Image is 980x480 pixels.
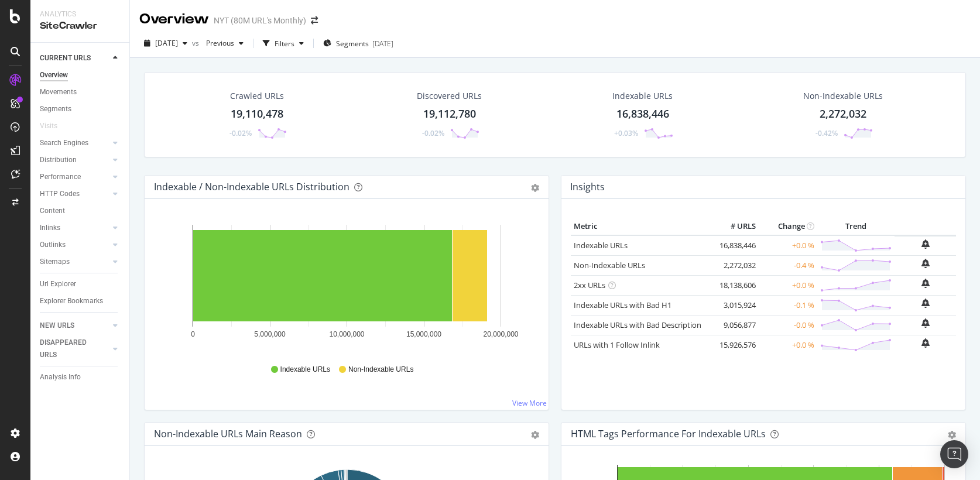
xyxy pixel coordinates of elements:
div: 16,838,446 [616,107,669,122]
div: Analytics [40,9,120,19]
td: 16,838,446 [712,235,759,256]
td: -0.0 % [759,315,817,335]
th: Trend [817,218,895,235]
div: bell-plus [921,239,930,249]
a: URLs with 1 Follow Inlink [574,340,660,350]
div: Overview [40,69,68,81]
div: Outlinks [40,239,66,251]
text: 5,000,000 [254,330,286,338]
a: Inlinks [40,222,109,234]
div: arrow-right-arrow-left [311,16,318,25]
text: 15,000,000 [406,330,441,338]
a: Indexable URLs with Bad H1 [574,300,671,310]
a: Segments [40,103,121,115]
text: 20,000,000 [483,330,518,338]
div: Open Intercom Messenger [940,440,968,468]
td: 15,926,576 [712,335,759,355]
svg: A chart. [154,218,540,354]
a: Sitemaps [40,256,109,268]
a: NEW URLS [40,320,109,332]
div: Non-Indexable URLs [803,90,883,102]
div: 19,112,780 [423,107,476,122]
div: NEW URLS [40,320,74,332]
div: gear [948,431,956,439]
button: Segments[DATE] [318,34,398,53]
a: View More [512,398,547,408]
span: Indexable URLs [280,365,330,375]
a: 2xx URLs [574,280,605,290]
div: bell-plus [921,259,930,268]
div: 2,272,032 [820,107,866,122]
div: Sitemaps [40,256,70,268]
td: +0.0 % [759,335,817,355]
div: Explorer Bookmarks [40,295,103,307]
div: Segments [40,103,71,115]
a: DISAPPEARED URLS [40,337,109,361]
div: Inlinks [40,222,60,234]
button: Filters [258,34,309,53]
span: vs [192,38,201,48]
div: NYT (80M URL's Monthly) [214,15,306,26]
th: # URLS [712,218,759,235]
div: Indexable URLs [612,90,673,102]
button: [DATE] [139,34,192,53]
div: CURRENT URLS [40,52,91,64]
div: gear [531,431,539,439]
div: Indexable / Non-Indexable URLs Distribution [154,181,349,193]
a: Outlinks [40,239,109,251]
div: DISAPPEARED URLS [40,337,99,361]
a: Search Engines [40,137,109,149]
a: HTTP Codes [40,188,109,200]
span: Previous [201,38,234,48]
div: Content [40,205,65,217]
th: Metric [571,218,712,235]
div: Filters [275,39,294,49]
div: Movements [40,86,77,98]
a: Indexable URLs [574,240,628,251]
div: SiteCrawler [40,19,120,33]
div: Performance [40,171,81,183]
td: 2,272,032 [712,255,759,275]
th: Change [759,218,817,235]
div: Discovered URLs [417,90,482,102]
text: 10,000,000 [329,330,364,338]
text: 0 [191,330,195,338]
a: Performance [40,171,109,183]
a: CURRENT URLS [40,52,109,64]
div: Overview [139,9,209,29]
div: Distribution [40,154,77,166]
div: -0.02% [422,128,444,138]
td: -0.4 % [759,255,817,275]
div: Non-Indexable URLs Main Reason [154,428,302,440]
div: Url Explorer [40,278,76,290]
a: Indexable URLs with Bad Description [574,320,701,330]
a: Non-Indexable URLs [574,260,645,270]
div: bell-plus [921,338,930,348]
div: bell-plus [921,299,930,308]
div: HTML Tags Performance for Indexable URLs [571,428,766,440]
div: Analysis Info [40,371,81,383]
button: Previous [201,34,248,53]
div: Visits [40,120,57,132]
a: Content [40,205,121,217]
span: Non-Indexable URLs [348,365,413,375]
div: Crawled URLs [230,90,284,102]
div: gear [531,184,539,192]
div: HTTP Codes [40,188,80,200]
div: -0.02% [229,128,252,138]
a: Visits [40,120,69,132]
td: -0.1 % [759,295,817,315]
div: bell-plus [921,279,930,288]
div: 19,110,478 [231,107,283,122]
td: 18,138,606 [712,275,759,295]
div: bell-plus [921,318,930,328]
a: Movements [40,86,121,98]
a: Explorer Bookmarks [40,295,121,307]
span: Segments [336,39,369,49]
td: +0.0 % [759,235,817,256]
div: Search Engines [40,137,88,149]
a: Overview [40,69,121,81]
h4: Insights [570,179,605,195]
div: -0.42% [815,128,838,138]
